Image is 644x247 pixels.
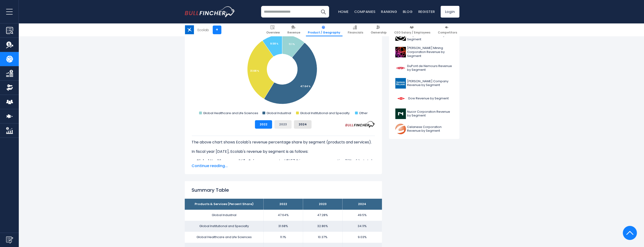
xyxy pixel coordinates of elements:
[409,97,449,101] span: Dow Revenue by Segment
[266,31,280,34] span: Overview
[185,210,264,221] td: Global Industrial
[264,199,303,210] th: 2022
[369,23,389,36] a: Ownership
[317,6,329,18] button: Search
[395,47,406,57] img: B logo
[348,31,363,34] span: Financials
[255,120,272,129] button: 2022
[192,158,375,169] li: generated $1.57 B in revenue, representing 11.1% of its total revenue.
[381,9,397,14] a: Ranking
[185,199,264,210] th: Products & Services (Percent Share)
[346,23,366,36] a: Financials
[395,109,406,119] img: NUE logo
[303,232,343,243] td: 10.37%
[203,111,258,115] text: Global Healthcare and Life Sciences
[213,26,221,34] a: +
[393,45,456,59] a: [PERSON_NAME] Mining Corporation Revenue by Segment
[354,9,376,14] a: Companies
[395,93,407,104] img: DOW logo
[392,23,433,36] a: CEO Salary / Employees
[343,232,382,243] td: 9.03%
[359,111,368,115] text: Other
[264,23,282,36] a: Overview
[403,9,413,14] a: Blog
[395,63,406,73] img: DD logo
[407,79,453,87] span: [PERSON_NAME] Company Revenue by Segment
[264,232,303,243] td: 11.1%
[294,120,312,129] button: 2024
[192,139,375,145] p: The above chart shows Ecolab's revenue percentage share by segment (products and services).
[192,136,375,214] div: The for Ecolab is the Global Industrial, which represents 47.64% of its total revenue. The for Ec...
[343,210,382,221] td: 49.5%
[438,31,457,34] span: Competitors
[198,27,209,33] div: Ecolab
[407,46,453,58] span: [PERSON_NAME] Mining Corporation Revenue by Segment
[274,120,292,129] button: 2023
[395,78,406,89] img: SHW logo
[393,123,456,135] a: Celanese Corporation Revenue by Segment
[192,23,375,116] svg: Ecolab's Revenue Share by Segment
[308,31,340,34] span: Product / Geography
[264,210,303,221] td: 47.64%
[288,31,301,34] span: Revenue
[343,221,382,232] td: 34.11%
[192,163,375,169] span: Continue reading...
[418,9,435,14] a: Register
[303,199,343,210] th: 2023
[407,125,453,133] span: Celanese Corporation Revenue by Segment
[197,158,266,164] b: Global Healthcare and Life Sciences
[303,221,343,232] td: 32.86%
[395,124,406,134] img: CE logo
[393,107,456,120] a: Nucor Corporation Revenue by Segment
[394,31,431,34] span: CEO Salary / Employees
[270,42,278,45] tspan: 9.58 %
[264,221,303,232] td: 31.68%
[371,31,387,34] span: Ownership
[393,92,456,105] a: Dow Revenue by Segment
[306,23,343,36] a: Product / Geography
[436,23,459,36] a: Competitors
[441,6,459,18] a: Login
[300,111,350,115] text: Global Institutional and Specialty
[393,77,456,90] a: [PERSON_NAME] Company Revenue by Segment
[300,85,311,88] tspan: 47.64 %
[407,64,453,72] span: DuPont de Nemours Revenue by Segment
[407,110,453,118] span: Nucor Corporation Revenue by Segment
[185,6,235,17] a: Go to homepage
[250,69,259,73] tspan: 31.68 %
[185,232,264,243] td: Global Healthcare and Life Sciences
[192,149,375,154] p: In fiscal year [DATE], Ecolab's revenue by segment is as follows:
[285,23,303,36] a: Revenue
[185,221,264,232] td: Global Institutional and Specialty
[303,210,343,221] td: 47.28%
[192,187,375,194] h2: Summary Table
[185,25,194,34] img: ECL logo
[338,9,349,14] a: Home
[393,62,456,75] a: DuPont de Nemours Revenue by Segment
[266,111,291,115] text: Global Industrial
[343,199,382,210] th: 2024
[185,6,235,17] img: bullfincher logo
[6,84,13,91] img: Ownership
[289,42,295,46] tspan: 11.1 %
